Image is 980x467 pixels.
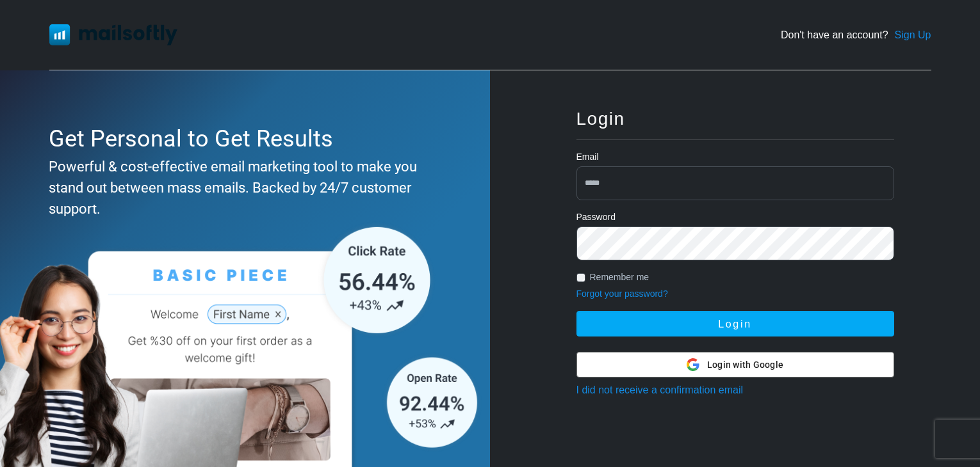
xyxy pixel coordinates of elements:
div: Don't have an account? [781,28,931,43]
span: Login [576,109,625,129]
a: Forgot your password? [576,289,668,299]
button: Login [576,311,894,336]
label: Remember me [590,271,649,284]
label: Password [576,210,616,224]
label: Email [576,150,599,164]
img: Mailsoftly [49,24,177,45]
button: Login with Google [576,352,894,377]
div: Powerful & cost-effective email marketing tool to make you stand out between mass emails. Backed ... [49,156,436,219]
a: Sign Up [895,28,931,43]
div: Get Personal to Get Results [49,122,436,156]
span: Login with Google [707,358,783,372]
a: I did not receive a confirmation email [576,384,744,395]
